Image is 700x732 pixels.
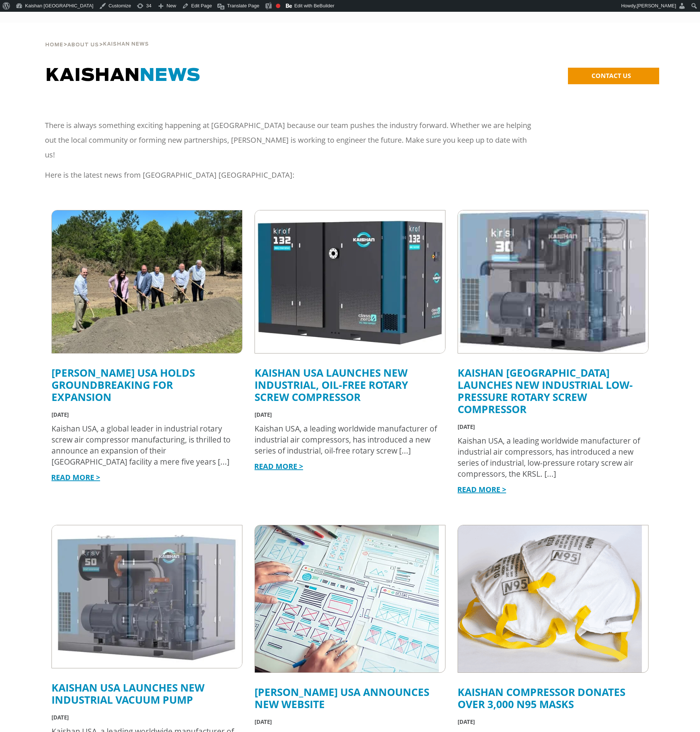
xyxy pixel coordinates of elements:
span: [PERSON_NAME] [637,3,676,8]
span: [DATE] [51,714,69,721]
span: NEWS [140,67,200,85]
a: Kaishan Compressor Donates Over 3,000 N95 Masks [458,685,625,711]
span: About Us [67,43,99,47]
span: [DATE] [255,718,272,725]
span: CONTACT US [591,71,631,80]
img: kaishan krsv 50 [52,525,242,668]
a: [PERSON_NAME] USA Announces New Website [255,685,429,711]
div: Kaishan USA, a leading worldwide manufacturer of industrial air compressors, has introduced a new... [255,423,438,456]
a: Kaishan USA Launches New Industrial, Oil-Free Rotary Screw Compressor [255,366,408,404]
div: Kaishan USA, a global leader in industrial rotary screw air compressor manufacturing, is thrilled... [51,423,235,467]
span: Home [45,43,63,47]
p: There is always something exciting happening at [GEOGRAPHIC_DATA] because our team pushes the ind... [45,118,531,162]
span: KAISHAN [46,67,200,85]
img: krsl see-through [458,210,648,353]
a: Home [45,41,63,48]
a: Kaishan USA Launches New Industrial Vacuum Pump [51,681,205,707]
a: READ MORE > [254,461,303,471]
span: Kaishan News [103,42,149,47]
img: new website framework [255,525,439,672]
a: CONTACT US [568,68,659,84]
img: N95 Mask [458,525,642,672]
a: Kaishan [GEOGRAPHIC_DATA] Launches New Industrial Low-Pressure Rotary Screw Compressor [458,366,633,416]
img: kaishan groundbreaking for expansion [52,210,242,353]
p: Here is the latest news from [GEOGRAPHIC_DATA] [GEOGRAPHIC_DATA]: [45,168,531,182]
div: Focus keyphrase not set [276,4,280,8]
span: [DATE] [458,718,475,725]
a: READ MORE > [457,484,506,494]
div: Kaishan USA, a leading worldwide manufacturer of industrial air compressors, has introduced a new... [458,435,641,479]
a: [PERSON_NAME] USA Holds Groundbreaking for Expansion [51,366,195,404]
div: > > [45,23,149,51]
img: krof 32 [255,210,445,353]
span: [DATE] [458,423,475,430]
span: [DATE] [51,411,69,418]
a: About Us [67,41,99,48]
a: READ MORE > [51,472,100,482]
span: [DATE] [255,411,272,418]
